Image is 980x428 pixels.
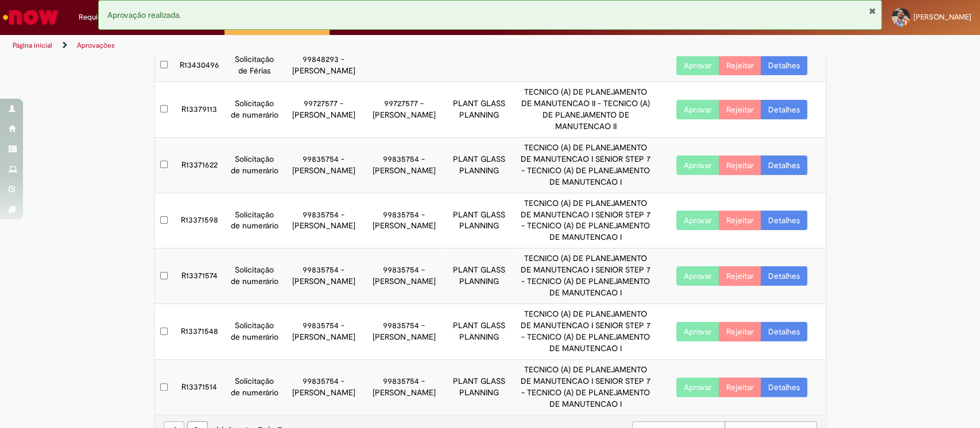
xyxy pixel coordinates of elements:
[761,378,807,397] a: Detalhes
[444,193,513,248] td: PLANT GLASS PLANNING
[719,322,761,341] button: Rejeitar
[364,137,444,193] td: 99835754 - [PERSON_NAME]
[226,137,283,193] td: Solicitação de numerário
[364,81,444,137] td: 99727577 - [PERSON_NAME]
[444,137,513,193] td: PLANT GLASS PLANNING
[226,81,283,137] td: Solicitação de numerário
[513,360,657,415] td: TECNICO (A) DE PLANEJAMENTO DE MANUTENCAO I SENIOR STEP 7 - TECNICO (A) DE PLANEJAMENTO DE MANUTE...
[761,322,807,341] a: Detalhes
[283,304,363,360] td: 99835754 - [PERSON_NAME]
[676,211,719,230] button: Aprovar
[444,304,513,360] td: PLANT GLASS PLANNING
[283,248,363,304] td: 99835754 - [PERSON_NAME]
[77,41,115,50] a: Aprovações
[226,248,283,304] td: Solicitação de numerário
[719,155,761,175] button: Rejeitar
[226,193,283,248] td: Solicitação de numerário
[13,41,52,50] a: Página inicial
[283,360,363,415] td: 99835754 - [PERSON_NAME]
[1,6,60,29] img: ServiceNow
[719,211,761,230] button: Rejeitar
[719,56,761,75] button: Rejeitar
[761,266,807,286] a: Detalhes
[513,248,657,304] td: TECNICO (A) DE PLANEJAMENTO DE MANUTENCAO I SENIOR STEP 7 - TECNICO (A) DE PLANEJAMENTO DE MANUTE...
[364,248,444,304] td: 99835754 - [PERSON_NAME]
[719,378,761,397] button: Rejeitar
[364,304,444,360] td: 99835754 - [PERSON_NAME]
[868,6,876,15] button: Fechar Notificação
[513,137,657,193] td: TECNICO (A) DE PLANEJAMENTO DE MANUTENCAO I SENIOR STEP 7 - TECNICO (A) DE PLANEJAMENTO DE MANUTE...
[283,193,363,248] td: 99835754 - [PERSON_NAME]
[719,100,761,119] button: Rejeitar
[364,193,444,248] td: 99835754 - [PERSON_NAME]
[913,12,971,22] span: [PERSON_NAME]
[444,248,513,304] td: PLANT GLASS PLANNING
[283,137,363,193] td: 99835754 - [PERSON_NAME]
[173,193,226,248] td: R13371598
[719,266,761,286] button: Rejeitar
[444,360,513,415] td: PLANT GLASS PLANNING
[79,11,119,23] span: Requisições
[513,81,657,137] td: TECNICO (A) DE PLANEJAMENTO DE MANUTENCAO II - TECNICO (A) DE PLANEJAMENTO DE MANUTENCAO II
[676,322,719,341] button: Aprovar
[676,100,719,119] button: Aprovar
[444,81,513,137] td: PLANT GLASS PLANNING
[107,10,181,20] span: Aprovação realizada.
[676,56,719,75] button: Aprovar
[761,211,807,230] a: Detalhes
[173,49,226,81] td: R13430496
[513,304,657,360] td: TECNICO (A) DE PLANEJAMENTO DE MANUTENCAO I SENIOR STEP 7 - TECNICO (A) DE PLANEJAMENTO DE MANUTE...
[226,49,283,81] td: Solicitação de Férias
[761,100,807,119] a: Detalhes
[173,137,226,193] td: R13371622
[173,304,226,360] td: R13371548
[226,304,283,360] td: Solicitação de numerário
[676,155,719,175] button: Aprovar
[761,56,807,75] a: Detalhes
[513,193,657,248] td: TECNICO (A) DE PLANEJAMENTO DE MANUTENCAO I SENIOR STEP 7 - TECNICO (A) DE PLANEJAMENTO DE MANUTE...
[676,378,719,397] button: Aprovar
[761,155,807,175] a: Detalhes
[9,35,645,56] ul: Trilhas de página
[173,81,226,137] td: R13379113
[283,81,363,137] td: 99727577 - [PERSON_NAME]
[173,360,226,415] td: R13371514
[173,248,226,304] td: R13371574
[283,49,363,81] td: 99848293 - [PERSON_NAME]
[676,266,719,286] button: Aprovar
[226,360,283,415] td: Solicitação de numerário
[364,360,444,415] td: 99835754 - [PERSON_NAME]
